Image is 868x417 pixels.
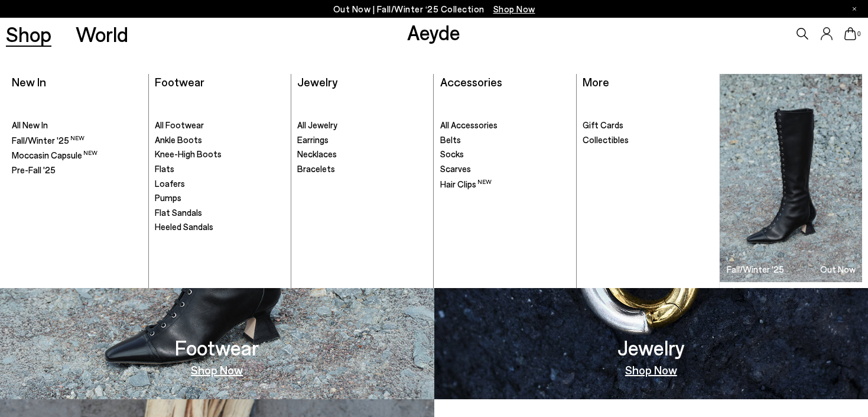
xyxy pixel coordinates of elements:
a: Socks [440,148,570,160]
span: Navigate to /collections/new-in [493,4,535,14]
a: Flat Sandals [155,207,285,219]
h3: Out Now [820,265,856,274]
span: All New In [12,119,48,130]
span: Earrings [297,134,329,145]
span: Belts [440,134,461,145]
a: Moccasin Capsule [12,149,142,161]
a: Pre-Fall '25 [12,164,142,176]
img: Group_1295_900x.jpg [720,74,862,283]
h3: Fall/Winter '25 [727,265,784,274]
a: Fall/Winter '25 [12,134,142,147]
a: All Footwear [155,119,285,131]
a: Accessories [440,75,502,89]
span: Scarves [440,163,471,174]
span: Socks [440,148,464,159]
span: Flats [155,163,174,174]
span: Loafers [155,178,185,189]
h3: Footwear [175,337,259,358]
p: Out Now | Fall/Winter ‘25 Collection [333,2,535,17]
span: Collectibles [583,134,629,145]
span: Gift Cards [583,119,623,130]
a: Heeled Sandals [155,221,285,233]
a: Gift Cards [583,119,713,131]
span: Ankle Boots [155,134,202,145]
span: All Accessories [440,119,498,130]
a: Flats [155,163,285,175]
a: Shop Now [191,364,243,376]
a: Pumps [155,192,285,204]
a: More [583,75,609,89]
a: Knee-High Boots [155,148,285,160]
span: 0 [856,31,862,37]
a: Hair Clips [440,178,570,190]
a: All New In [12,119,142,131]
a: Fall/Winter '25 Out Now [720,74,862,283]
span: Bracelets [297,163,335,174]
span: Pumps [155,192,181,203]
a: Shop [6,24,51,44]
a: Bracelets [297,163,427,175]
span: Fall/Winter '25 [12,135,84,146]
span: Pre-Fall '25 [12,164,56,175]
span: Heeled Sandals [155,221,213,232]
span: Necklaces [297,148,337,159]
span: Hair Clips [440,179,492,189]
a: Aeyde [407,20,460,44]
span: Moccasin Capsule [12,150,97,160]
span: All Jewelry [297,119,337,130]
span: Knee-High Boots [155,148,222,159]
a: Earrings [297,134,427,146]
a: World [76,24,128,44]
a: Shop Now [625,364,677,376]
a: Belts [440,134,570,146]
a: All Accessories [440,119,570,131]
a: All Jewelry [297,119,427,131]
span: All Footwear [155,119,204,130]
a: Ankle Boots [155,134,285,146]
span: Flat Sandals [155,207,202,218]
a: Scarves [440,163,570,175]
a: Loafers [155,178,285,190]
a: Footwear [155,75,204,89]
a: Necklaces [297,148,427,160]
a: 0 [844,27,856,40]
h3: Jewelry [617,337,685,358]
a: Jewelry [297,75,337,89]
a: Collectibles [583,134,713,146]
a: New In [12,75,46,89]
